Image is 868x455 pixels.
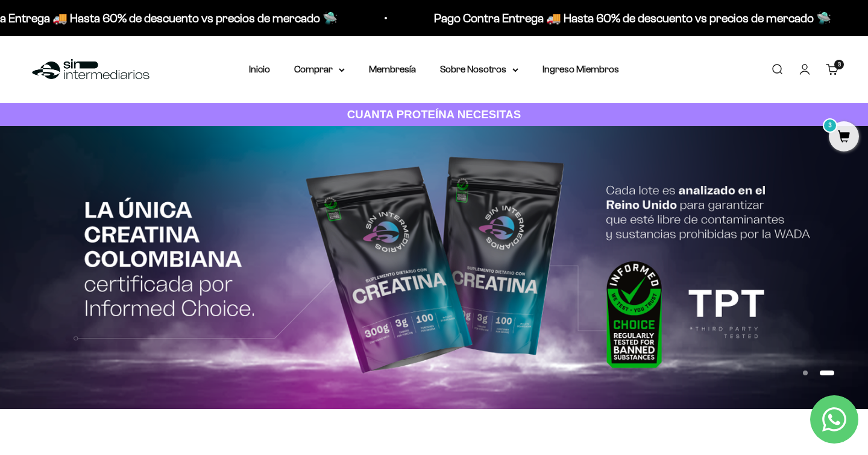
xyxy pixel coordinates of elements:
[834,60,844,69] cart-count: 3
[294,62,345,77] summary: Comprar
[542,64,619,74] a: Ingreso Miembros
[440,62,518,77] summary: Sobre Nosotros
[823,118,837,133] mark: 3
[369,64,416,74] a: Membresía
[249,64,270,74] a: Inicio
[347,108,521,121] strong: CUANTA PROTEÍNA NECESITAS
[829,131,859,144] a: 3
[826,63,839,76] a: 3
[424,8,821,28] p: Pago Contra Entrega 🚚 Hasta 60% de descuento vs precios de mercado 🛸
